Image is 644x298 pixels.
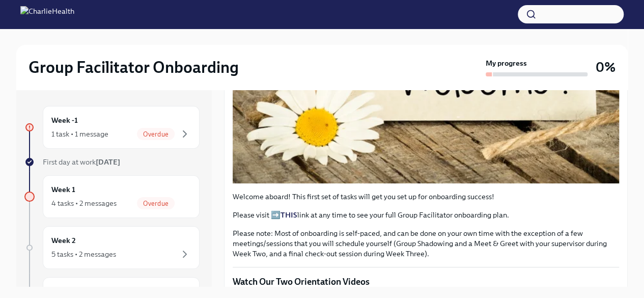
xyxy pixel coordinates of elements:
[51,286,76,297] h6: Week 3
[137,130,175,138] span: Overdue
[233,192,619,202] p: Welcome aboard! This first set of tasks will get you set up for onboarding success!
[51,129,108,139] div: 1 task • 1 message
[233,210,619,220] p: Please visit ➡️ link at any time to see your full Group Facilitator onboarding plan.
[233,228,619,259] p: Please note: Most of onboarding is self-paced, and can be done on your own time with the exceptio...
[51,115,78,126] h6: Week -1
[137,200,175,207] span: Overdue
[20,6,74,22] img: CharlieHealth
[51,235,76,246] h6: Week 2
[24,157,200,167] a: First day at work[DATE]
[24,106,200,149] a: Week -11 task • 1 messageOverdue
[96,157,120,167] strong: [DATE]
[51,249,116,259] div: 5 tasks • 2 messages
[486,58,527,68] strong: My progress
[24,226,200,269] a: Week 25 tasks • 2 messages
[24,175,200,218] a: Week 14 tasks • 2 messagesOverdue
[29,57,239,77] h2: Group Facilitator Onboarding
[233,276,619,288] p: Watch Our Two Orientation Videos
[51,198,117,208] div: 4 tasks • 2 messages
[596,58,615,76] h3: 0%
[281,210,297,220] a: THIS
[51,184,75,195] h6: Week 1
[43,157,120,167] span: First day at work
